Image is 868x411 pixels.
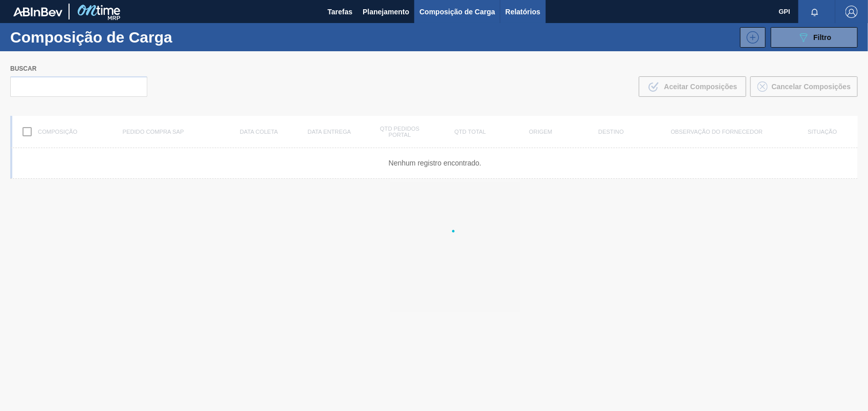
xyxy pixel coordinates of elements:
[327,6,352,18] span: Tarefas
[13,7,62,16] img: TNhmsLtSVTkK8tSr43FrP2fwEKptu5GPRR3wAAAABJRU5ErkJggg==
[735,27,766,48] div: Nova Composição
[798,5,831,19] button: Notificações
[10,31,175,43] h1: Composição de Carga
[505,6,540,18] span: Relatórios
[814,33,832,42] span: Filtro
[771,27,858,48] button: Filtro
[845,6,858,18] img: Logout
[419,6,495,18] span: Composição de Carga
[363,6,409,18] span: Planejamento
